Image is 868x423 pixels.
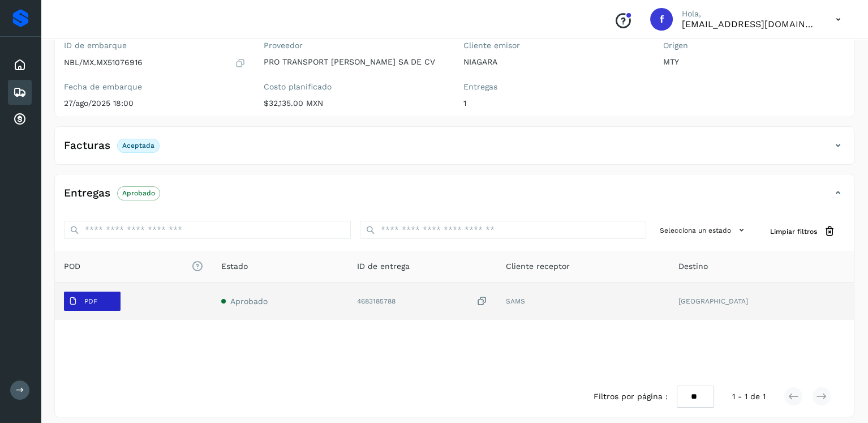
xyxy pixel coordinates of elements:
[230,297,268,306] span: Aprobado
[64,260,203,272] span: POD
[221,260,248,272] span: Estado
[497,283,669,320] td: SAMS
[663,57,845,67] p: MTY
[732,391,766,403] span: 1 - 1 de 1
[678,260,708,272] span: Destino
[594,391,668,403] span: Filtros por página :
[84,297,97,305] p: PDF
[64,292,121,311] button: PDF
[463,82,645,92] label: Entregas
[64,41,246,50] label: ID de embarque
[264,99,445,108] p: $32,135.00 MXN
[55,136,854,164] div: FacturasAceptada
[682,19,818,29] p: facturacion@protransport.com.mx
[8,107,32,132] div: Cuentas por cobrar
[264,82,445,92] label: Costo planificado
[64,187,110,200] h4: Entregas
[8,53,32,78] div: Inicio
[264,41,445,50] label: Proveedor
[682,9,818,19] p: Hola,
[357,296,488,307] div: 4683185788
[463,99,645,108] p: 1
[8,80,32,105] div: Embarques
[770,227,817,237] span: Limpiar filtros
[64,139,110,152] h4: Facturas
[761,221,845,242] button: Limpiar filtros
[122,142,154,149] p: Aceptada
[655,221,752,240] button: Selecciona un estado
[663,41,845,50] label: Origen
[64,99,246,108] p: 27/ago/2025 18:00
[463,57,645,67] p: NIAGARA
[463,41,645,50] label: Cliente emisor
[64,82,246,92] label: Fecha de embarque
[669,283,854,320] td: [GEOGRAPHIC_DATA]
[264,57,445,67] p: PRO TRANSPORT [PERSON_NAME] SA DE CV
[357,260,410,272] span: ID de entrega
[506,260,570,272] span: Cliente receptor
[122,189,155,197] p: Aprobado
[55,183,854,212] div: EntregasAprobado
[64,58,143,67] p: NBL/MX.MX51076916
